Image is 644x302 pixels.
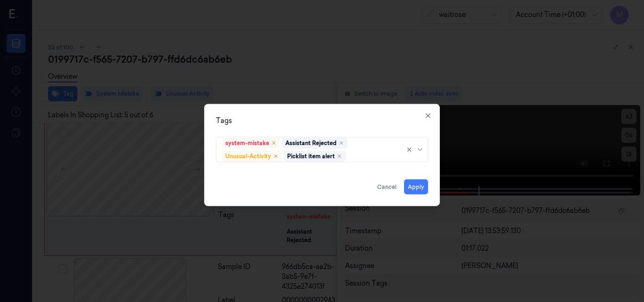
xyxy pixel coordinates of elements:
[225,139,269,147] div: system-mistake
[271,140,277,146] div: Remove ,system-mistake
[339,140,344,146] div: Remove ,Assistant Rejected
[287,152,335,160] div: Picklist item alert
[373,179,400,194] button: Cancel
[337,153,342,159] div: Remove ,Picklist item alert
[273,153,279,159] div: Remove ,Unusual-Activity
[404,179,428,194] button: Apply
[225,152,271,160] div: Unusual-Activity
[216,115,428,125] div: Tags
[285,139,337,147] div: Assistant Rejected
